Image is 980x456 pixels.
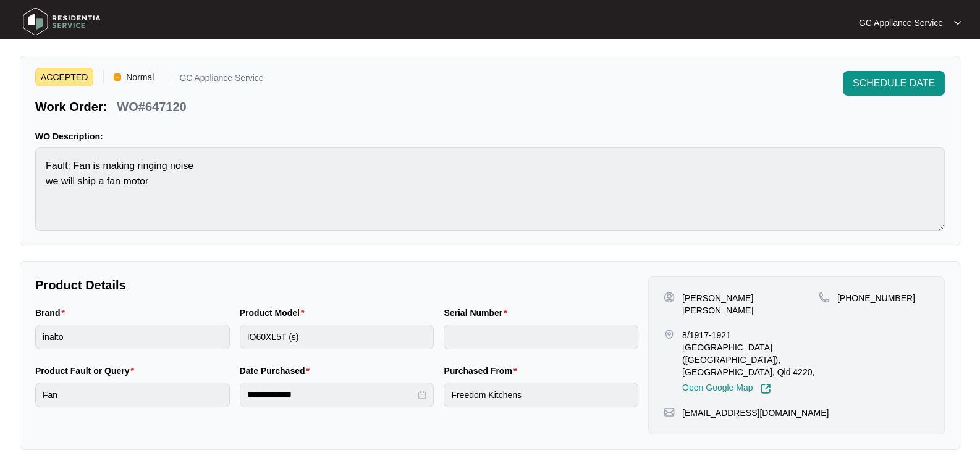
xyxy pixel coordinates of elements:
button: SCHEDULE DATE [843,71,945,96]
img: map-pin [819,292,830,303]
textarea: Fault: Fan is making ringing noise we will ship a fan motor [35,147,945,231]
span: SCHEDULE DATE [853,76,935,91]
input: Product Model [240,325,434,349]
img: user-pin [664,292,675,303]
img: map-pin [664,407,675,418]
label: Product Fault or Query [35,365,139,377]
p: [PERSON_NAME] [PERSON_NAME] [682,292,819,317]
label: Product Model [240,307,310,319]
label: Brand [35,307,70,319]
input: Brand [35,325,230,349]
img: map-pin [664,329,675,340]
input: Date Purchased [247,388,416,401]
img: dropdown arrow [954,20,961,26]
p: Work Order: [35,98,107,115]
p: GC Appliance Service [859,17,943,29]
p: [PHONE_NUMBER] [837,292,915,304]
label: Serial Number [444,307,512,319]
p: WO Description: [35,130,945,143]
img: Link-External [760,383,771,394]
p: [EMAIL_ADDRESS][DOMAIN_NAME] [682,407,829,419]
p: WO#647120 [117,98,186,115]
img: residentia service logo [19,3,105,40]
input: Product Fault or Query [35,383,230,407]
span: Normal [121,68,159,86]
img: Vercel Logo [114,73,121,81]
a: Open Google Map [682,383,771,394]
span: ACCEPTED [35,68,93,86]
p: Product Details [35,276,638,294]
input: Purchased From [444,383,638,407]
label: Purchased From [444,365,522,377]
input: Serial Number [444,325,638,349]
p: 8/1917-1921 [GEOGRAPHIC_DATA] ([GEOGRAPHIC_DATA]), [GEOGRAPHIC_DATA], Qld 4220, [682,329,819,378]
label: Date Purchased [240,365,315,377]
p: GC Appliance Service [179,73,263,86]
